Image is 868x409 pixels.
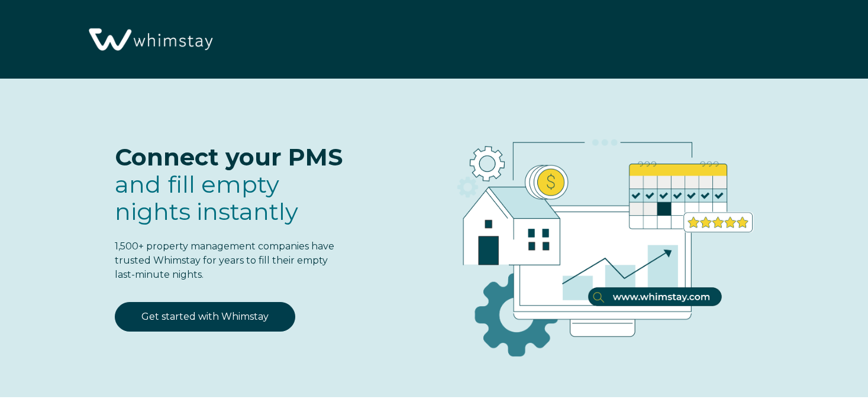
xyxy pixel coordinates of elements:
img: RBO Ilustrations-03 [390,102,806,375]
img: Whimstay Logo-02 1 [83,6,217,74]
span: fill empty nights instantly [115,170,298,226]
span: and [115,170,298,226]
span: Connect your PMS [115,142,343,171]
span: 1,500+ property management companies have trusted Whimstay for years to fill their empty last-min... [115,241,334,280]
a: Get started with Whimstay [115,302,295,332]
